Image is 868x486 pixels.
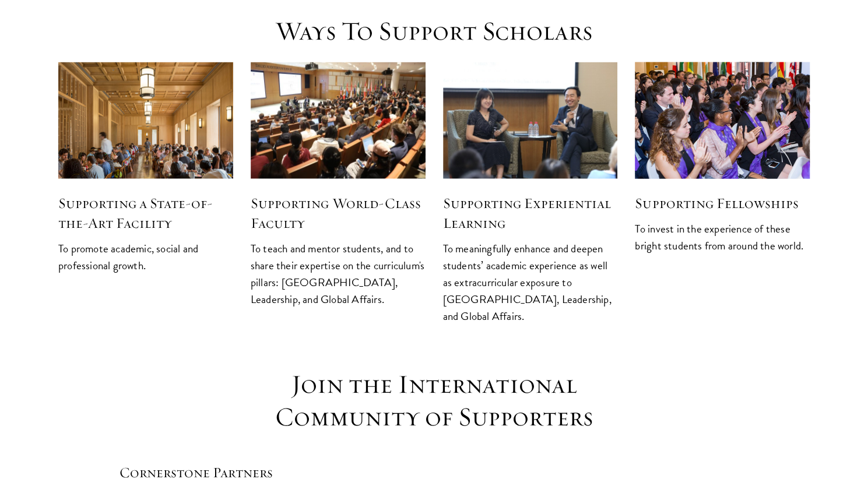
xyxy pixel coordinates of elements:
h1: Join the International Community of Supporters [224,368,644,434]
h5: Supporting Experiential Learning [443,193,618,233]
p: To promote academic, social and professional growth. [58,240,233,274]
p: To invest in the experience of these bright students from around the world. [635,220,810,254]
h5: Supporting Fellowships [635,193,810,213]
p: To meaningfully enhance and deepen students’ academic experience as well as extracurricular expos... [443,240,618,325]
h5: Cornerstone Partners [120,463,749,483]
h5: Supporting World-Class Faculty [251,193,426,233]
h5: Supporting a State-of-the-Art Facility [58,193,233,233]
h1: Ways To Support Scholars [224,15,644,48]
p: To teach and mentor students, and to share their expertise on the curriculum's pillars: [GEOGRAPH... [251,240,426,308]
